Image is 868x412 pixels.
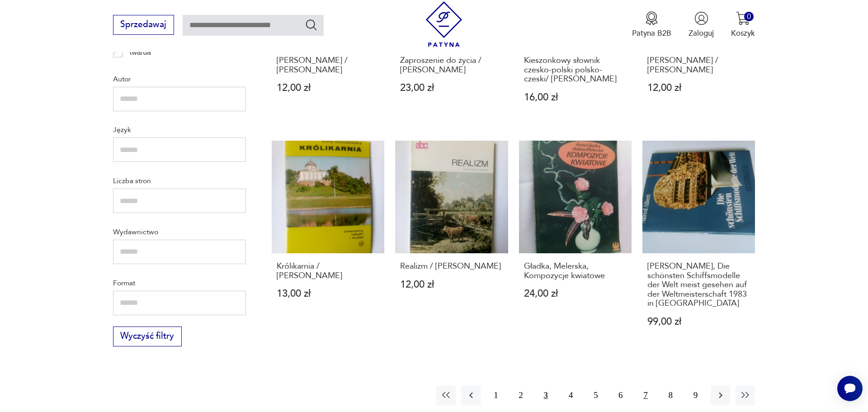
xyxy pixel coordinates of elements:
p: Autor [113,73,246,85]
img: Ikonka użytkownika [694,11,708,25]
p: twarda [130,47,151,58]
p: Format [113,277,246,289]
h3: [PERSON_NAME], Die schönsten Schiffsmodelle der Welt meist gesehen auf der Weltmeisterschaft 1983... [647,262,750,308]
p: Koszyk [731,28,755,38]
p: 24,00 zł [524,289,627,298]
h3: Realizm / [PERSON_NAME] [400,262,503,271]
button: 5 [586,385,605,405]
p: Patyna B2B [632,28,671,38]
iframe: Smartsupp widget button [837,376,863,401]
button: 7 [636,385,655,405]
button: 9 [686,385,705,405]
img: Ikona medalu [645,11,659,25]
button: 6 [611,385,630,405]
button: 2 [511,385,531,405]
a: Sprzedawaj [113,22,174,29]
a: Ikona medaluPatyna B2B [632,11,671,38]
a: Gładka, Melerska, Kompozycje kwiatoweGładka, Melerska, Kompozycje kwiatowe24,00 zł [519,141,632,348]
a: Królikarnia / Anna KanczewskaKrólikarnia / [PERSON_NAME]13,00 zł [272,141,384,348]
h3: [PERSON_NAME] / [PERSON_NAME] [277,56,380,75]
button: Sprzedawaj [113,15,174,35]
p: Liczba stron [113,175,246,187]
button: 0Koszyk [731,11,755,38]
button: Patyna B2B [632,11,671,38]
button: Szukaj [305,18,318,31]
h3: Kieszonkowy słownik czesko-polski polsko-czeski/ [PERSON_NAME] [524,56,627,84]
button: Wyczyść filtry [113,327,182,346]
button: 4 [561,385,580,405]
div: 0 [744,12,754,21]
p: 12,00 zł [277,83,380,93]
p: Wydawnictwo [113,226,246,238]
p: 23,00 zł [400,83,503,93]
a: Alber Alfred, Die schönsten Schiffsmodelle der Welt meist gesehen auf der Weltmeisterschaft 1983 ... [642,141,755,348]
h3: [PERSON_NAME] / [PERSON_NAME] [647,56,750,75]
p: 13,00 zł [277,289,380,298]
h3: Królikarnia / [PERSON_NAME] [277,262,380,280]
img: Patyna - sklep z meblami i dekoracjami vintage [421,1,467,47]
img: Ikona koszyka [736,11,750,25]
p: Zaloguj [689,28,714,38]
p: 16,00 zł [524,93,627,102]
p: Język [113,124,246,136]
button: 3 [536,385,556,405]
h3: Zaproszenie do życia / [PERSON_NAME] [400,56,503,75]
button: 1 [486,385,505,405]
h3: Gładka, Melerska, Kompozycje kwiatowe [524,262,627,280]
button: Zaloguj [689,11,714,38]
a: Realizm / Stanisław StopczykRealizm / [PERSON_NAME]12,00 zł [395,141,508,348]
p: 12,00 zł [647,83,750,93]
button: 8 [661,385,680,405]
p: 99,00 zł [647,317,750,327]
p: 12,00 zł [400,280,503,289]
